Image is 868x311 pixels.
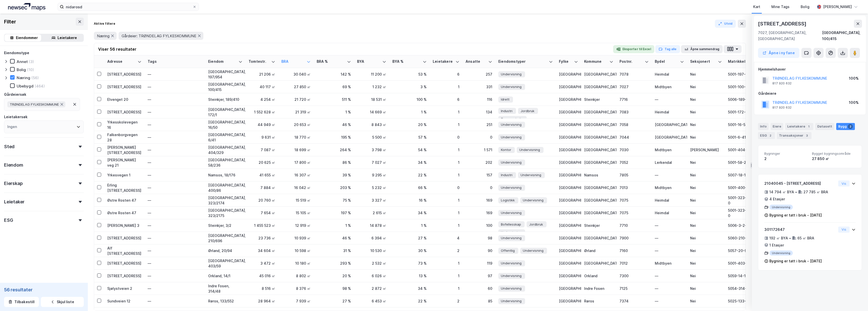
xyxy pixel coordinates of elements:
[728,84,762,89] div: 5001-100-415-0-0
[466,198,492,203] div: 169
[281,97,311,102] div: 21 720 ㎡
[148,196,202,204] div: —
[4,144,15,150] div: Sted
[772,81,792,85] div: 817 920 632
[655,160,684,165] div: Lerkendal
[655,210,684,215] div: Heimdal
[728,72,762,77] div: 5001-197-954-0-0
[728,147,762,152] div: 5001-404-329-0-0
[690,147,722,152] div: [PERSON_NAME]
[559,172,578,178] div: [GEOGRAPHIC_DATA]
[690,185,722,190] div: Nei
[690,210,722,215] div: Nei
[690,59,716,64] div: Seksjonert
[27,67,34,72] div: (10)
[559,135,578,140] div: [GEOGRAPHIC_DATA]
[758,123,769,130] div: Info
[107,109,142,115] div: [STREET_ADDRESS]
[690,72,722,77] div: Nei
[758,30,822,42] div: 7027, [GEOGRAPHIC_DATA], [GEOGRAPHIC_DATA]
[4,18,16,26] div: Filter
[317,122,351,127] div: 46 %
[10,102,59,106] span: TRØNDELAG FYLKESKOMMUNE
[357,84,386,89] div: 1 232 ㎡
[501,147,511,152] span: Kontor
[501,198,515,203] span: Logistikk
[433,172,459,178] div: 1
[317,59,345,64] div: BRA %
[107,132,142,143] div: Falkenborgvegen 28
[523,198,544,203] span: Undervisning
[836,123,855,130] div: Bygg
[559,97,578,102] div: [GEOGRAPHIC_DATA]
[281,109,311,115] div: 21 319 ㎡
[466,97,492,102] div: 116
[281,160,311,165] div: 17 800 ㎡
[392,59,421,64] div: BYA %
[466,72,492,77] div: 257
[728,135,762,140] div: 5001-6-41-0-0
[357,109,386,115] div: 14 669 ㎡
[501,172,512,178] span: Industri
[655,59,678,64] div: Bydel
[655,97,684,102] div: —
[655,147,684,152] div: Midtbyen
[619,160,649,165] div: 7052
[98,46,137,52] div: Viser 56 resultater
[768,133,773,138] div: 2
[281,210,311,215] div: 15 105 ㎡
[94,22,115,26] div: Aktive filtere
[771,123,783,130] div: Eiere
[281,59,305,64] div: BRA
[317,147,351,152] div: 264 %
[715,20,736,28] button: Utvid
[107,210,142,215] div: Østre Rosten 47
[655,72,684,77] div: Heimdal
[357,210,386,215] div: 2 615 ㎡
[690,97,722,102] div: Nei
[815,123,834,130] div: Datasett
[843,287,868,311] iframe: Chat Widget
[357,122,386,127] div: 8 843 ㎡
[728,160,762,165] div: 5001-58-236-0-0
[619,97,649,102] div: 7716
[501,97,509,102] span: Idrett
[148,209,202,217] div: —
[148,159,202,167] div: —
[107,198,142,203] div: Østre Rosten 47
[559,72,578,77] div: [GEOGRAPHIC_DATA]
[249,160,275,165] div: 20 625 ㎡
[619,147,649,152] div: 7030
[208,119,242,130] div: [GEOGRAPHIC_DATA], 16/50
[584,147,613,152] div: [GEOGRAPHIC_DATA]
[317,72,351,77] div: 142 %
[107,97,142,102] div: Elvenget 20
[392,172,427,178] div: 22 %
[433,147,459,152] div: 1
[249,185,275,190] div: 7 884 ㎡
[433,109,459,115] div: 1
[392,210,427,215] div: 34 %
[849,75,859,81] div: 100%
[466,172,492,178] div: 157
[4,180,22,186] div: Eierskap
[690,109,722,115] div: Nei
[806,124,811,129] div: 1
[655,84,684,89] div: Midtbyen
[501,116,523,122] span: Tomannsbolig
[501,135,522,140] span: Undervisning
[690,160,722,165] div: Nei
[357,185,386,190] div: 5 232 ㎡
[249,97,275,102] div: 4 254 ㎡
[281,84,311,89] div: 27 850 ㎡
[838,227,850,233] button: Vis
[208,132,242,143] div: [GEOGRAPHIC_DATA], 6/41
[17,75,30,80] div: Næring
[619,122,649,127] div: 7058
[655,172,684,178] div: —
[559,122,578,127] div: [GEOGRAPHIC_DATA]
[357,172,386,178] div: 9 295 ㎡
[148,184,202,192] div: —
[690,172,722,178] div: Nei
[148,171,202,179] div: —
